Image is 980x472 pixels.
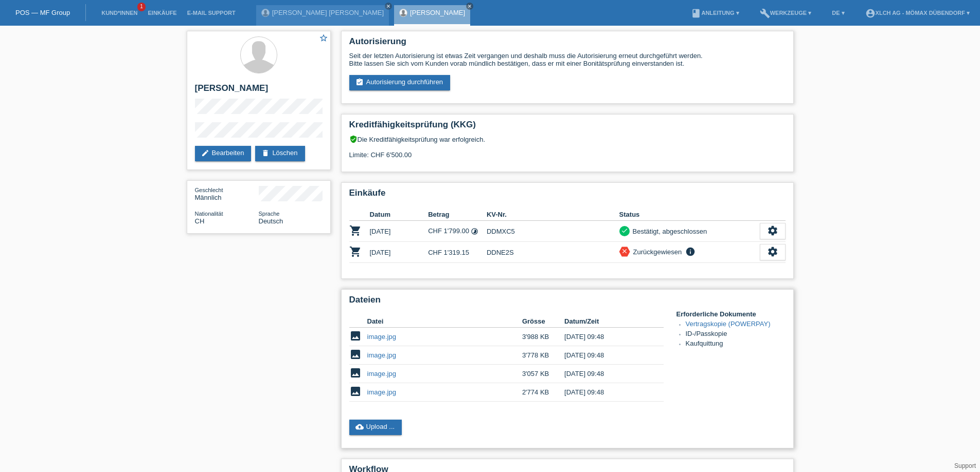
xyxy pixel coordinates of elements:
[755,10,817,16] a: buildWerkzeuge ▾
[767,225,778,236] i: settings
[195,187,223,193] span: Geschlecht
[686,320,771,328] a: Vertragskopie (POWERPAY)
[259,217,283,225] span: Deutsch
[349,75,451,90] a: assignment_turned_inAutorisierung durchführen
[367,388,396,396] a: image.jpg
[827,10,849,16] a: DE ▾
[349,420,402,435] a: cloud_uploadUpload ...
[142,10,182,16] a: Einkäufe
[522,328,564,346] td: 3'988 KB
[428,221,487,242] td: CHF 1'799.00
[370,242,429,263] td: [DATE]
[487,242,619,263] td: DDNE2S
[349,52,786,67] div: Seit der letzten Autorisierung ist etwas Zeit vergangen und deshalb muss die Autorisierung erneut...
[428,209,487,221] th: Betrag
[466,3,473,10] a: close
[182,10,241,16] a: E-Mail Support
[349,348,362,361] i: image
[522,383,564,402] td: 2'774 KB
[195,146,252,161] a: editBearbeiten
[349,120,786,135] h2: Kreditfähigkeitsprüfung (KKG)
[201,149,209,157] i: edit
[471,228,478,235] i: timelapse
[676,310,786,318] h4: Erforderliche Dokumente
[691,8,701,18] i: book
[522,365,564,383] td: 3'057 KB
[349,295,786,310] h2: Dateien
[349,367,362,379] i: image
[96,10,142,16] a: Kund*innen
[410,9,465,16] a: [PERSON_NAME]
[349,224,362,237] i: POSP00007596
[621,248,628,255] i: close
[385,3,392,10] a: close
[349,385,362,398] i: image
[522,346,564,365] td: 3'778 KB
[487,221,619,242] td: DDMXC5
[370,209,429,221] th: Datum
[564,346,649,365] td: [DATE] 09:48
[686,330,786,339] li: ID-/Passkopie
[954,462,976,469] a: Support
[349,135,786,166] div: Die Kreditfähigkeitsprüfung war erfolgreich. Limite: CHF 6'500.00
[349,135,358,143] i: verified_user
[349,188,786,203] h2: Einkäufe
[195,186,259,201] div: Männlich
[349,246,362,258] i: POSP00027440
[860,10,975,16] a: account_circleXLCH AG - Mömax Dübendorf ▾
[386,4,391,9] i: close
[621,227,628,234] i: check
[367,351,396,359] a: image.jpg
[370,221,429,242] td: [DATE]
[630,247,682,257] div: Zurückgewiesen
[467,4,472,9] i: close
[564,315,649,328] th: Datum/Zeit
[259,211,280,217] span: Sprache
[684,247,697,257] i: info
[261,149,270,157] i: delete
[255,146,305,161] a: deleteLöschen
[487,209,619,221] th: KV-Nr.
[630,226,707,237] div: Bestätigt, abgeschlossen
[195,83,323,99] h2: [PERSON_NAME]
[195,211,223,217] span: Nationalität
[349,36,786,52] h2: Autorisierung
[15,9,70,16] a: POS — MF Group
[522,315,564,328] th: Grösse
[367,333,396,341] a: image.jpg
[767,246,778,257] i: settings
[367,370,396,377] a: image.jpg
[349,330,362,342] i: image
[619,209,760,221] th: Status
[367,315,522,328] th: Datei
[865,8,876,18] i: account_circle
[428,242,487,263] td: CHF 1'319.15
[564,383,649,402] td: [DATE] 09:48
[319,33,328,43] i: star_border
[195,217,205,225] span: Schweiz
[564,328,649,346] td: [DATE] 09:48
[355,78,364,86] i: assignment_turned_in
[686,10,744,16] a: bookAnleitung ▾
[760,8,770,18] i: build
[686,339,786,349] li: Kaufquittung
[319,33,328,44] a: star_border
[355,423,364,431] i: cloud_upload
[564,365,649,383] td: [DATE] 09:48
[272,9,384,16] a: [PERSON_NAME] [PERSON_NAME]
[137,3,146,11] span: 1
